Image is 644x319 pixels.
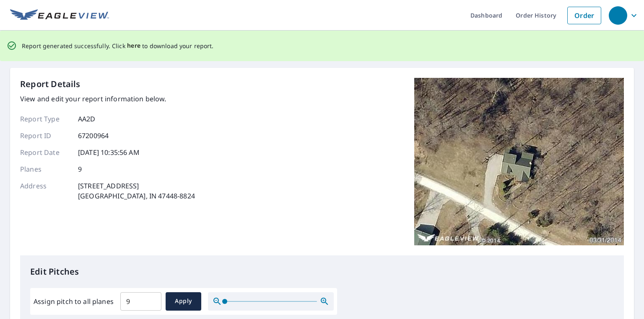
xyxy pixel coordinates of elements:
[20,181,70,201] p: Address
[78,147,140,157] p: [DATE] 10:35:56 AM
[10,9,109,22] img: EV Logo
[30,265,614,278] p: Edit Pitches
[127,41,141,51] button: here
[78,131,109,141] p: 67200964
[20,78,80,90] p: Report Details
[78,114,96,124] p: AA2D
[20,114,70,124] p: Report Type
[78,164,82,174] p: 9
[20,94,195,104] p: View and edit your report information below.
[20,164,70,174] p: Planes
[172,296,195,306] span: Apply
[20,131,70,141] p: Report ID
[34,296,114,306] label: Assign pitch to all planes
[22,41,214,51] p: Report generated successfully. Click to download your report.
[414,78,624,245] img: Top image
[120,290,161,313] input: 00.0
[166,292,201,311] button: Apply
[20,147,70,157] p: Report Date
[567,7,601,24] a: Order
[78,181,195,201] p: [STREET_ADDRESS] [GEOGRAPHIC_DATA], IN 47448-8824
